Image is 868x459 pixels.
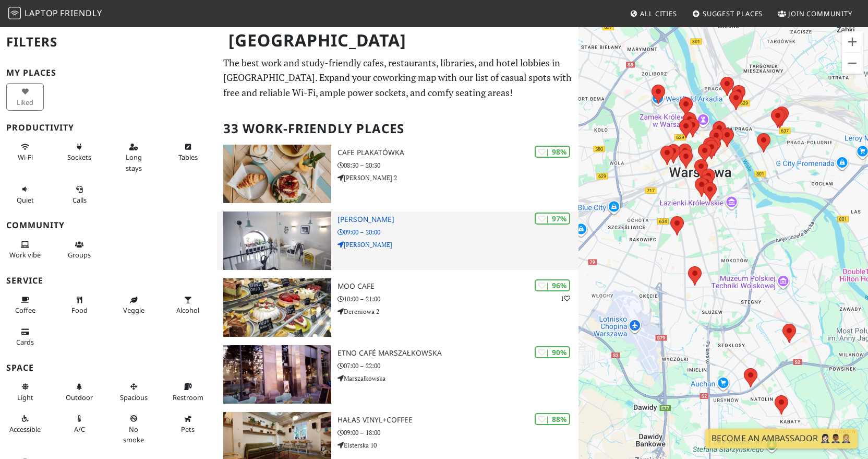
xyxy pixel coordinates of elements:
[337,361,578,371] p: 07:00 – 22:00
[337,282,578,291] h3: MOO cafe
[774,4,857,23] a: Join Community
[337,227,578,237] p: 09:00 – 20:00
[223,145,331,203] img: Cafe Plakatówka
[6,410,44,438] button: Accessible
[688,4,767,23] a: Suggest Places
[217,211,578,270] a: Nancy Lee | 97% [PERSON_NAME] 09:00 – 20:00 [PERSON_NAME]
[337,307,578,316] p: Dereniowa 2
[535,213,570,225] div: | 97%
[337,373,578,383] p: Marszałkowska
[703,9,763,18] span: Suggest Places
[6,68,211,78] h3: My Places
[169,410,207,438] button: Pets
[217,345,578,404] a: Etno Café Marszałkowska | 90% Etno Café Marszałkowska 07:00 – 22:00 Marszałkowska
[535,146,570,158] div: | 98%
[337,240,578,250] p: [PERSON_NAME]
[6,236,44,264] button: Work vibe
[337,215,578,224] h3: [PERSON_NAME]
[169,138,207,166] button: Tables
[16,337,34,347] span: Credit cards
[8,5,102,23] a: LaptopFriendly LaptopFriendly
[73,195,87,205] span: Video/audio calls
[61,378,98,406] button: Outdoor
[6,123,211,133] h3: Productivity
[67,152,91,162] span: Power sockets
[115,291,152,319] button: Veggie
[25,7,58,19] span: Laptop
[126,152,142,172] span: Long stays
[115,138,152,176] button: Long stays
[223,113,572,145] h2: 33 Work-Friendly Places
[535,279,570,291] div: | 96%
[337,349,578,358] h3: Etno Café Marszałkowska
[120,393,148,402] span: Spacious
[123,305,144,315] span: Veggie
[6,220,211,230] h3: Community
[61,410,98,438] button: A/C
[17,195,34,205] span: Quiet
[842,53,863,74] button: Pomniejsz
[60,7,102,19] span: Friendly
[61,236,98,264] button: Groups
[71,305,88,315] span: Food
[337,173,578,183] p: [PERSON_NAME] 2
[223,55,572,100] p: The best work and study-friendly cafes, restaurants, libraries, and hotel lobbies in [GEOGRAPHIC_...
[8,7,21,19] img: LaptopFriendly
[169,291,207,319] button: Alcohol
[115,378,152,406] button: Spacious
[625,4,681,23] a: All Cities
[6,181,44,208] button: Quiet
[6,276,211,286] h3: Service
[788,9,852,18] span: Join Community
[6,363,211,373] h3: Space
[9,425,41,434] span: Accessible
[6,26,211,58] h2: Filters
[535,413,570,425] div: | 88%
[223,211,331,270] img: Nancy Lee
[223,345,331,404] img: Etno Café Marszałkowska
[223,278,331,337] img: MOO cafe
[15,305,35,315] span: Coffee
[6,138,44,166] button: Wi-Fi
[61,181,98,208] button: Calls
[842,31,863,52] button: Powiększ
[173,393,203,402] span: Restroom
[169,378,207,406] button: Restroom
[640,9,677,18] span: All Cities
[561,293,570,303] p: 1
[74,425,85,434] span: Air conditioned
[115,410,152,448] button: No smoke
[220,26,576,55] h1: [GEOGRAPHIC_DATA]
[61,138,98,166] button: Sockets
[181,425,195,434] span: Pet friendly
[178,152,198,162] span: Work-friendly tables
[337,416,578,425] h3: HAŁAS Vinyl+Coffee
[217,145,578,203] a: Cafe Plakatówka | 98% Cafe Plakatówka 08:30 – 20:30 [PERSON_NAME] 2
[176,305,199,315] span: Alcohol
[66,393,93,402] span: Outdoor area
[17,393,33,402] span: Natural light
[6,323,44,351] button: Cards
[337,294,578,304] p: 10:00 – 21:00
[6,291,44,319] button: Coffee
[6,378,44,406] button: Light
[123,425,144,444] span: Smoke free
[61,291,98,319] button: Food
[337,160,578,170] p: 08:30 – 20:30
[535,346,570,358] div: | 90%
[217,278,578,337] a: MOO cafe | 96% 1 MOO cafe 10:00 – 21:00 Dereniowa 2
[337,428,578,438] p: 09:00 – 18:00
[68,250,91,260] span: Group tables
[18,152,33,162] span: Stable Wi-Fi
[337,440,578,450] p: Elsterska 10
[9,250,41,260] span: People working
[337,148,578,157] h3: Cafe Plakatówka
